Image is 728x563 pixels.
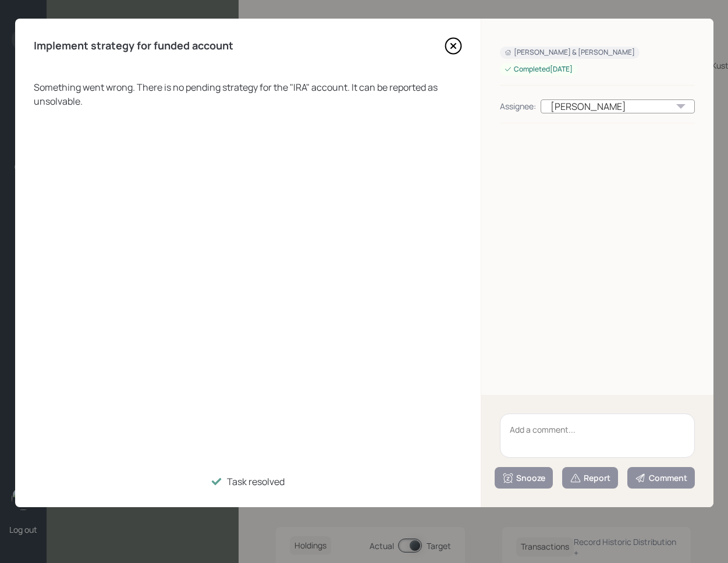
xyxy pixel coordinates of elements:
button: Snooze [495,467,553,489]
div: [PERSON_NAME] [541,99,695,113]
div: [PERSON_NAME] & [PERSON_NAME] [505,48,635,58]
div: Report [570,472,610,484]
div: Snooze [502,472,545,484]
div: Completed [DATE] [505,65,573,74]
div: Task resolved [227,475,285,489]
button: Comment [627,467,695,489]
h4: Implement strategy for funded account [34,40,233,52]
div: Comment [635,472,687,484]
div: Something went wrong. There is no pending strategy for the " IRA " account. It can be reported as... [34,80,462,108]
button: Report [562,467,618,489]
div: Assignee: [500,100,536,112]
